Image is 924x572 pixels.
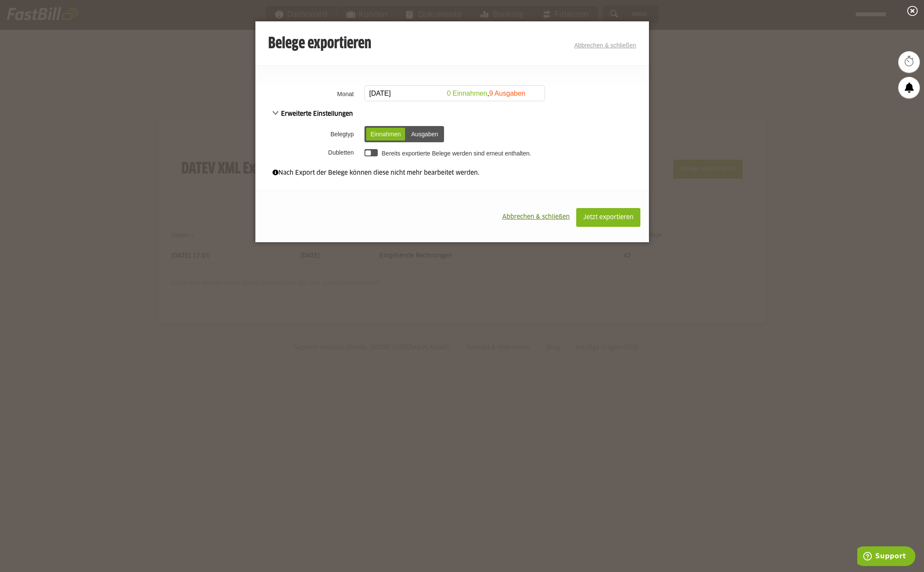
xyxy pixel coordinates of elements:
[255,123,362,145] th: Belegtyp
[255,145,362,160] th: Dubletten
[496,208,576,226] button: Abbrechen & schließen
[272,168,632,178] div: Nach Export der Belege können diese nicht mehr bearbeitet werden.
[857,546,915,568] iframe: Öffnet ein Widget, in dem Sie weitere Informationen finden
[583,214,634,220] span: Jetzt exportieren
[407,128,442,141] div: Ausgaben
[502,214,570,220] span: Abbrechen & schließen
[268,35,371,53] h3: Belege exportieren
[382,150,531,157] label: Bereits exportierte Belege werden sind erneut enthalten.
[574,42,636,49] a: Abbrechen & schließen
[576,208,640,227] button: Jetzt exportieren
[255,83,362,105] th: Monat
[366,128,405,141] div: Einnahmen
[272,111,353,117] span: Erweiterte Einstellungen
